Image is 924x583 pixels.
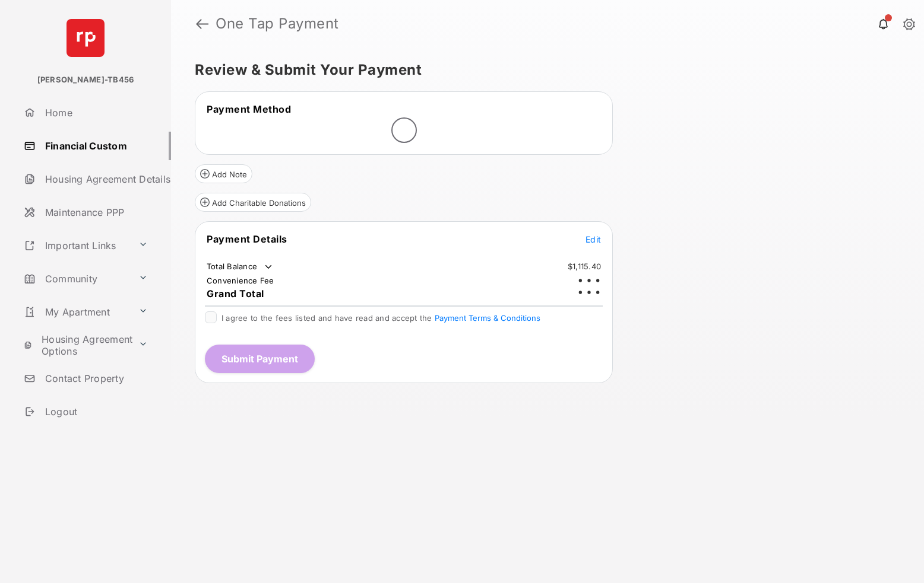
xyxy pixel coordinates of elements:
h5: Review & Submit Your Payment [195,63,891,77]
button: Add Note [195,164,252,183]
a: Community [19,265,134,293]
button: Edit [586,233,601,245]
a: Maintenance PPP [19,198,171,227]
a: Housing Agreement Options [19,331,134,359]
td: $1,115.40 [567,261,602,272]
span: Payment Details [207,233,287,245]
img: svg+xml;base64,PHN2ZyB4bWxucz0iaHR0cDovL3d3dy53My5vcmcvMjAwMC9zdmciIHdpZHRoPSI2NCIgaGVpZ2h0PSI2NC... [67,19,105,57]
span: Edit [586,234,601,244]
td: Total Balance [206,261,274,273]
a: Important Links [19,231,134,260]
span: I agree to the fees listed and have read and accept the [221,313,540,323]
button: I agree to the fees listed and have read and accept the [435,313,540,323]
a: My Apartment [19,298,134,326]
button: Add Charitable Donations [195,193,311,212]
button: Submit Payment [205,345,315,373]
a: Housing Agreement Details [19,165,171,193]
td: Convenience Fee [206,275,275,286]
a: Logout [19,397,171,426]
a: Contact Property [19,364,171,393]
p: [PERSON_NAME]-TB456 [37,74,134,86]
strong: One Tap Payment [216,17,339,31]
span: Payment Method [207,103,291,115]
span: Grand Total [207,288,264,300]
a: Financial Custom [19,132,171,160]
a: Home [19,98,171,127]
